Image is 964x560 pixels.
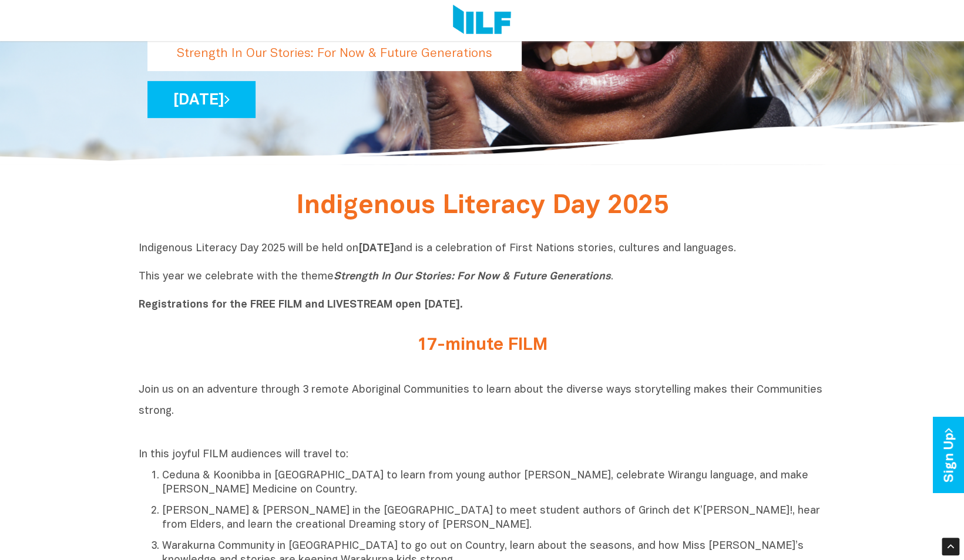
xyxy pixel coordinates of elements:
[942,538,959,555] div: Scroll Back to Top
[162,504,826,532] p: [PERSON_NAME] & [PERSON_NAME] in the [GEOGRAPHIC_DATA] to meet student authors of Grinch det K’[P...
[139,300,463,310] b: Registrations for the FREE FILM and LIVESTREAM open [DATE].
[147,36,522,71] p: Strength In Our Stories: For Now & Future Generations
[139,242,826,312] p: Indigenous Literacy Day 2025 will be held on and is a celebration of First Nations stories, cultu...
[296,194,669,218] span: Indigenous Literacy Day 2025
[147,81,256,118] a: [DATE]
[262,336,703,355] h2: 17-minute FILM
[334,272,611,282] i: Strength In Our Stories: For Now & Future Generations
[162,469,826,497] p: Ceduna & Koonibba in [GEOGRAPHIC_DATA] to learn from young author [PERSON_NAME], celebrate Wirang...
[139,448,826,462] p: In this joyful FILM audiences will travel to:
[358,244,394,254] b: [DATE]
[139,385,822,416] span: Join us on an adventure through 3 remote Aboriginal Communities to learn about the diverse ways s...
[453,5,511,36] img: Logo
